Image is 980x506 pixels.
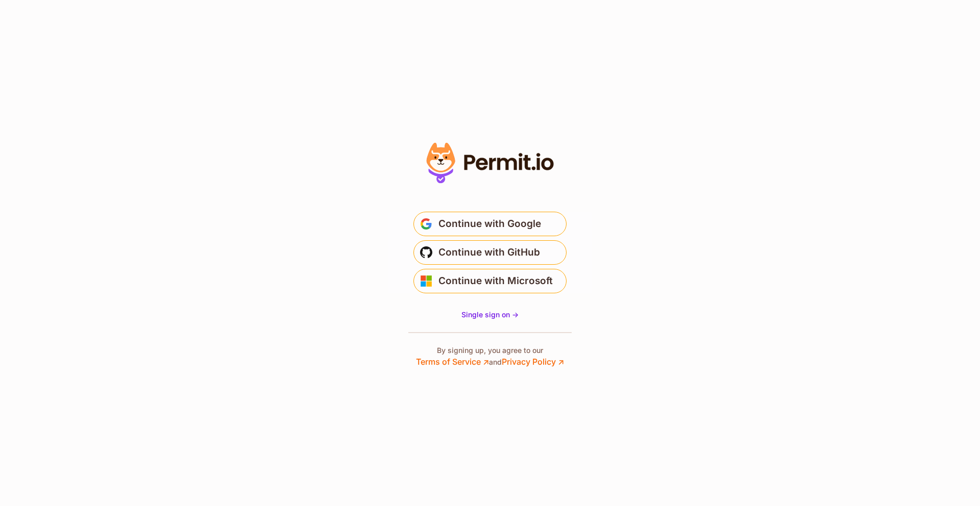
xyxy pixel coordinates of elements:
button: Continue with GitHub [413,240,567,265]
span: Continue with Google [438,216,541,232]
a: Single sign on -> [461,310,519,320]
span: Continue with GitHub [438,244,540,261]
button: Continue with Google [413,212,567,236]
button: Continue with Microsoft [413,269,567,293]
span: Single sign on -> [461,310,519,319]
p: By signing up, you agree to our and [416,345,564,368]
a: Terms of Service ↗ [416,357,489,367]
span: Continue with Microsoft [438,273,553,289]
a: Privacy Policy ↗ [502,357,564,367]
